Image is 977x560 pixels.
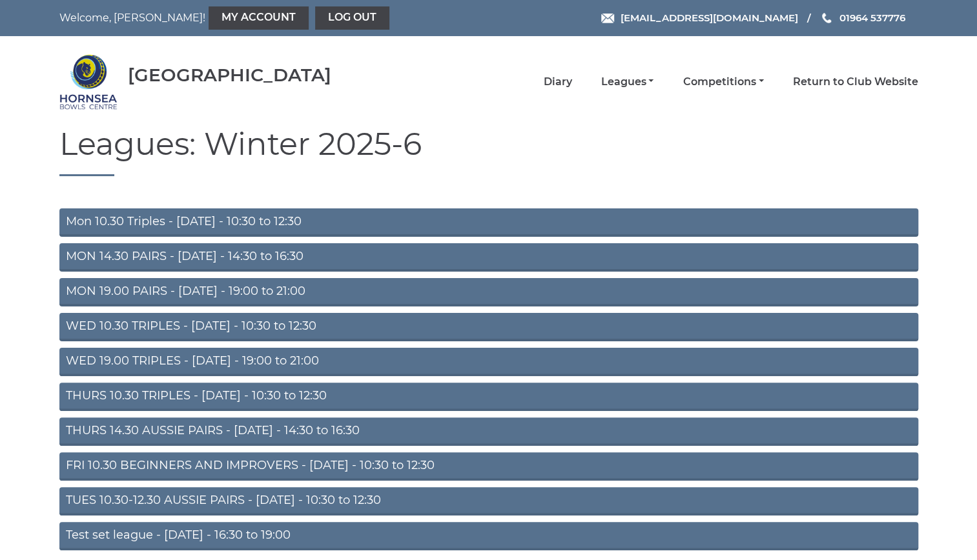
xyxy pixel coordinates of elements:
a: TUES 10.30-12.30 AUSSIE PAIRS - [DATE] - 10:30 to 12:30 [59,487,918,515]
span: [EMAIL_ADDRESS][DOMAIN_NAME] [620,12,797,24]
a: Return to Club Website [793,75,918,89]
a: Log out [315,6,389,30]
nav: Welcome, [PERSON_NAME]! [59,6,406,30]
a: Phone us 01964 537776 [820,10,905,25]
a: MON 19.00 PAIRS - [DATE] - 19:00 to 21:00 [59,278,918,306]
img: Hornsea Bowls Centre [59,53,118,111]
a: Email [EMAIL_ADDRESS][DOMAIN_NAME] [601,10,797,25]
a: THURS 14.30 AUSSIE PAIRS - [DATE] - 14:30 to 16:30 [59,417,918,446]
a: Leagues [601,75,653,89]
a: Competitions [683,75,763,89]
span: 01964 537776 [839,12,905,24]
h1: Leagues: Winter 2025-6 [59,127,918,176]
a: MON 14.30 PAIRS - [DATE] - 14:30 to 16:30 [59,243,918,272]
a: My Account [209,6,309,30]
a: WED 19.00 TRIPLES - [DATE] - 19:00 to 21:00 [59,348,918,376]
div: [GEOGRAPHIC_DATA] [128,65,331,85]
a: Diary [543,75,571,89]
a: WED 10.30 TRIPLES - [DATE] - 10:30 to 12:30 [59,313,918,341]
img: Email [601,14,614,23]
a: FRI 10.30 BEGINNERS AND IMPROVERS - [DATE] - 10:30 to 12:30 [59,452,918,481]
a: Mon 10.30 Triples - [DATE] - 10:30 to 12:30 [59,208,918,237]
img: Phone us [822,13,831,23]
a: Test set league - [DATE] - 16:30 to 19:00 [59,522,918,550]
a: THURS 10.30 TRIPLES - [DATE] - 10:30 to 12:30 [59,383,918,411]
